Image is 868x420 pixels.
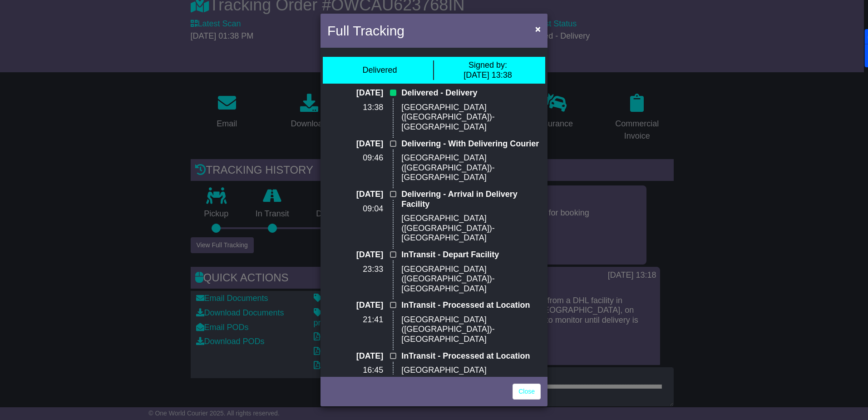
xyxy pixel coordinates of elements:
p: [GEOGRAPHIC_DATA] ([GEOGRAPHIC_DATA])-[GEOGRAPHIC_DATA] [401,265,541,294]
p: 23:33 [327,265,383,275]
p: [GEOGRAPHIC_DATA] ([GEOGRAPHIC_DATA])-[GEOGRAPHIC_DATA] [401,315,541,345]
p: InTransit - Depart Facility [401,250,541,260]
p: [DATE] [327,351,383,361]
p: InTransit - Processed at Location [401,300,541,310]
p: [DATE] [327,300,383,310]
p: Delivering - With Delivering Courier [401,139,541,149]
p: Delivering - Arrival in Delivery Facility [401,190,541,209]
button: Close [531,20,545,38]
span: × [535,24,541,34]
p: 16:45 [327,365,383,375]
p: [GEOGRAPHIC_DATA] ([GEOGRAPHIC_DATA])-[GEOGRAPHIC_DATA] [401,103,541,132]
p: [GEOGRAPHIC_DATA] ([GEOGRAPHIC_DATA])-[GEOGRAPHIC_DATA] [401,365,541,395]
span: Signed by: [469,60,507,70]
div: Delivered [362,65,397,75]
p: Delivered - Delivery [401,88,541,98]
p: InTransit - Processed at Location [401,351,541,361]
p: [DATE] [327,190,383,200]
p: [DATE] [327,88,383,98]
p: 21:41 [327,315,383,325]
p: [DATE] [327,139,383,149]
p: 13:38 [327,103,383,113]
p: 09:04 [327,204,383,214]
div: [DATE] 13:38 [464,60,512,80]
a: Close [513,384,541,400]
h4: Full Tracking [327,20,404,41]
p: [GEOGRAPHIC_DATA] ([GEOGRAPHIC_DATA])-[GEOGRAPHIC_DATA] [401,153,541,183]
p: 09:46 [327,153,383,163]
p: [GEOGRAPHIC_DATA] ([GEOGRAPHIC_DATA])-[GEOGRAPHIC_DATA] [401,214,541,243]
p: [DATE] [327,250,383,260]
